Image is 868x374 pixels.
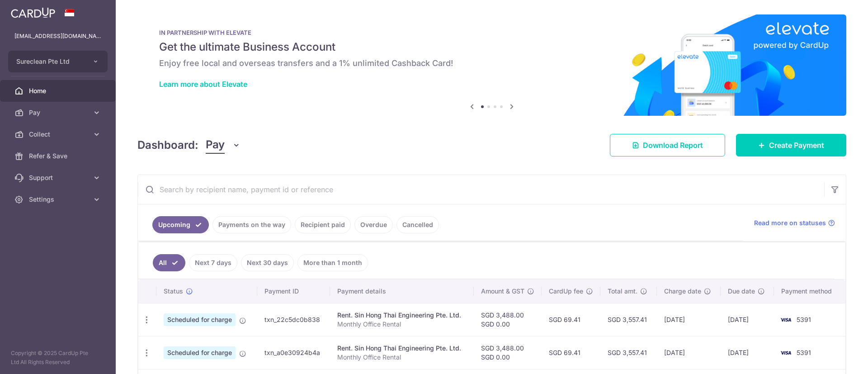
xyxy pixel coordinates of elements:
td: SGD 3,488.00 SGD 0.00 [474,303,542,336]
td: SGD 3,557.41 [600,336,657,369]
span: Scheduled for charge [164,313,236,326]
div: Rent. Sin Hong Thai Engineering Pte. Ltd. [337,311,467,320]
span: Read more on statuses [754,218,826,227]
div: Rent. Sin Hong Thai Engineering Pte. Ltd. [337,344,467,353]
a: More than 1 month [297,254,368,271]
img: CardUp [11,7,55,18]
a: Create Payment [736,134,846,156]
a: Read more on statuses [754,218,835,227]
p: [EMAIL_ADDRESS][DOMAIN_NAME] [14,32,101,41]
span: Scheduled for charge [164,346,236,359]
a: Overdue [354,216,393,233]
span: 5391 [797,316,811,323]
a: All [153,254,185,271]
p: Monthly Office Rental [337,320,467,329]
td: SGD 3,557.41 [600,303,657,336]
span: Status [164,287,183,296]
span: 5391 [797,349,811,356]
input: Search by recipient name, payment id or reference [138,175,824,204]
td: txn_a0e30924b4a [257,336,330,369]
span: Collect [29,130,89,139]
button: Sureclean Pte Ltd [8,51,108,72]
span: Pay [206,137,225,154]
td: SGD 3,488.00 SGD 0.00 [474,336,542,369]
span: Home [29,86,89,95]
span: Refer & Save [29,151,89,161]
td: [DATE] [721,336,774,369]
p: Monthly Office Rental [337,353,467,362]
span: Total amt. [608,287,637,296]
span: Sureclean Pte Ltd [16,57,83,66]
h4: Dashboard: [137,137,198,153]
th: Payment ID [257,279,330,303]
span: Pay [29,108,89,117]
img: Renovation banner [137,14,846,116]
th: Payment method [774,279,845,303]
span: Support [29,173,89,182]
td: [DATE] [721,303,774,336]
td: [DATE] [657,303,721,336]
a: Next 7 days [189,254,237,271]
span: CardUp fee [549,287,583,296]
a: Cancelled [396,216,439,233]
th: Payment details [330,279,474,303]
p: IN PARTNERSHIP WITH ELEVATE [159,29,825,36]
span: Settings [29,195,89,204]
td: [DATE] [657,336,721,369]
a: Upcoming [152,216,209,233]
span: Amount & GST [481,287,524,296]
a: Next 30 days [241,254,294,271]
img: Bank Card [777,314,795,325]
a: Recipient paid [295,216,351,233]
span: Create Payment [769,140,824,151]
a: Payments on the way [212,216,291,233]
h6: Enjoy free local and overseas transfers and a 1% unlimited Cashback Card! [159,58,825,69]
span: Download Report [643,140,703,151]
a: Download Report [610,134,725,156]
a: Learn more about Elevate [159,80,247,89]
td: SGD 69.41 [542,303,600,336]
span: Due date [728,287,755,296]
td: txn_22c5dc0b838 [257,303,330,336]
button: Pay [206,137,241,154]
h5: Get the ultimate Business Account [159,40,825,54]
img: Bank Card [777,347,795,358]
span: Charge date [664,287,701,296]
td: SGD 69.41 [542,336,600,369]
